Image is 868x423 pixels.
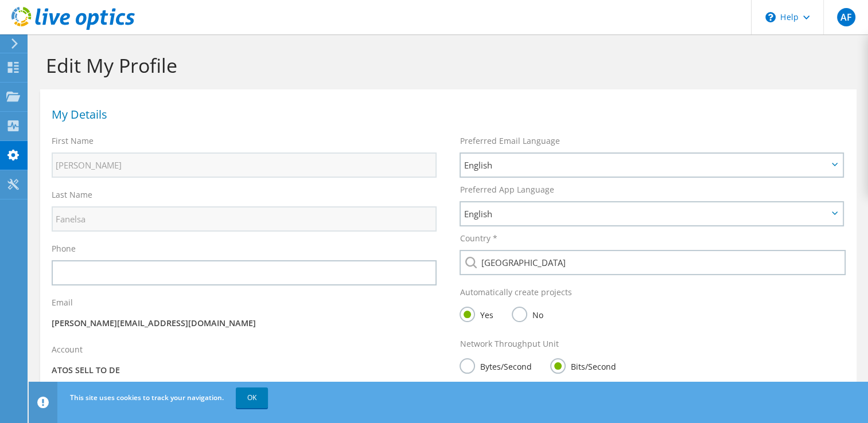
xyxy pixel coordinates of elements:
[837,8,855,26] span: AF
[512,307,543,321] label: No
[460,307,493,321] label: Yes
[52,297,73,308] label: Email
[52,109,839,120] h1: My Details
[464,158,828,172] span: English
[460,233,497,244] label: Country *
[460,287,571,298] label: Automatically create projects
[70,393,224,402] span: This site uses cookies to track your navigation.
[460,358,531,373] label: Bytes/Second
[52,317,437,330] p: [PERSON_NAME][EMAIL_ADDRESS][DOMAIN_NAME]
[52,189,92,201] label: Last Name
[52,135,94,147] label: First Name
[550,358,616,373] label: Bits/Second
[46,53,845,77] h1: Edit My Profile
[765,12,776,22] svg: \n
[236,387,268,408] a: OK
[464,207,828,221] span: English
[52,243,76,254] label: Phone
[460,184,554,195] label: Preferred App Language
[460,338,558,350] label: Network Throughput Unit
[52,344,83,355] label: Account
[52,364,437,377] p: ATOS SELL TO DE
[460,135,559,147] label: Preferred Email Language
